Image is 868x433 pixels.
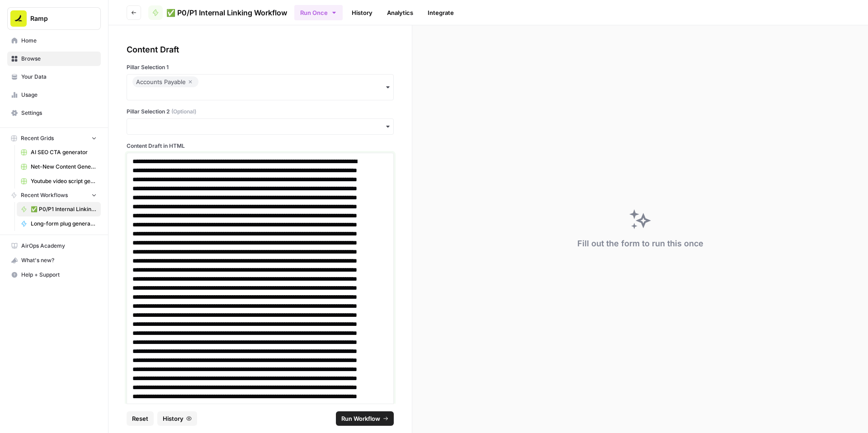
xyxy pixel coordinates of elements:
span: Ramp [30,14,85,23]
a: Browse [7,52,101,66]
span: History [163,414,184,423]
button: Recent Workflows [7,188,101,202]
a: Youtube video script generator [17,174,101,188]
span: Browse [21,55,97,63]
a: ✅ P0/P1 Internal Linking Workflow [148,5,287,20]
label: Pillar Selection 2 [127,108,394,116]
button: History [157,411,197,426]
span: (Optional) [171,108,196,116]
span: Help + Support [21,271,97,279]
div: Accounts Payable [136,76,195,87]
button: Run Once [294,5,343,20]
a: ✅ P0/P1 Internal Linking Workflow [17,202,101,216]
a: AI SEO CTA generator [17,145,101,160]
span: ✅ P0/P1 Internal Linking Workflow [31,205,97,213]
button: What's new? [7,253,101,268]
span: Run Workflow [341,414,380,423]
span: Reset [132,414,148,423]
span: Settings [21,109,97,117]
span: ✅ P0/P1 Internal Linking Workflow [166,7,287,18]
span: Long-form plug generator – Content tuning version [31,220,97,228]
span: Recent Workflows [21,191,68,199]
button: Run Workflow [336,411,394,426]
a: Your Data [7,70,101,84]
img: Ramp Logo [10,10,27,27]
button: Reset [127,411,154,426]
button: Help + Support [7,268,101,282]
span: AI SEO CTA generator [31,148,97,156]
button: Workspace: Ramp [7,7,101,30]
span: Usage [21,91,97,99]
a: Net-New Content Generator - Grid Template [17,160,101,174]
a: Long-form plug generator – Content tuning version [17,216,101,231]
a: Usage [7,88,101,102]
span: Net-New Content Generator - Grid Template [31,163,97,171]
a: Integrate [422,5,459,20]
label: Content Draft in HTML [127,142,394,150]
a: Analytics [382,5,419,20]
div: Content Draft [127,43,394,56]
div: What's new? [8,254,100,267]
span: Home [21,37,97,45]
span: AirOps Academy [21,242,97,250]
button: Accounts Payable [127,74,394,100]
span: Your Data [21,73,97,81]
button: Recent Grids [7,132,101,145]
a: Settings [7,106,101,120]
a: Home [7,33,101,48]
div: Fill out the form to run this once [577,237,703,250]
a: AirOps Academy [7,239,101,253]
span: Recent Grids [21,134,54,142]
a: History [346,5,378,20]
span: Youtube video script generator [31,177,97,185]
label: Pillar Selection 1 [127,63,394,71]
